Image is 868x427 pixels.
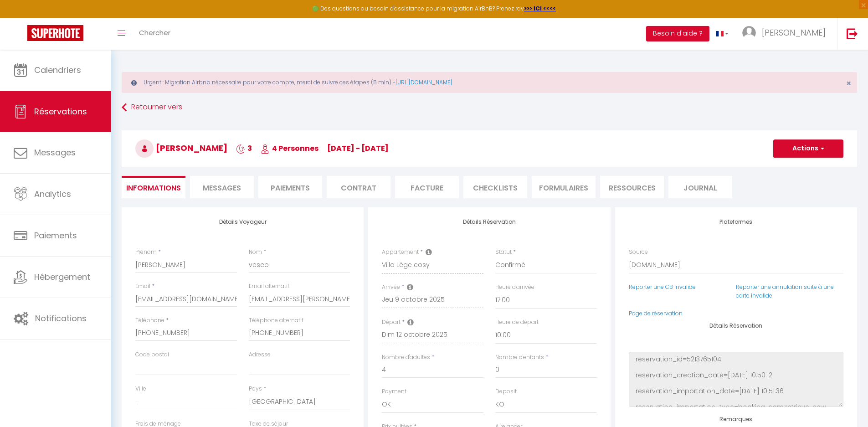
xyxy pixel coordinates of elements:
a: Reporter une annulation suite à une carte invalide [736,283,834,299]
label: Code postal [135,350,169,359]
label: Nombre d'enfants [495,353,544,362]
h4: Remarques [629,416,843,422]
a: >>> ICI <<<< [524,5,556,12]
label: Ville [135,385,146,393]
span: [DATE] - [DATE] [327,143,389,154]
span: [PERSON_NAME] [762,27,826,38]
a: Reporter une CB invalide [629,283,696,291]
span: Hébergement [34,271,90,283]
label: Téléphone [135,316,164,325]
a: Page de réservation [629,309,683,317]
h4: Détails Réservation [382,219,596,225]
span: Messages [34,147,76,158]
img: Super Booking [27,25,83,41]
span: Messages [203,183,241,193]
li: Facture [395,176,459,198]
img: logout [847,28,858,39]
span: × [846,77,851,89]
li: Journal [668,176,732,198]
label: Nombre d'adultes [382,353,430,362]
label: Email [135,282,150,291]
li: Paiements [258,176,322,198]
a: Chercher [132,18,177,50]
li: CHECKLISTS [463,176,527,198]
span: Paiements [34,230,77,241]
h4: Plateformes [629,219,843,225]
label: Heure d'arrivée [495,283,534,292]
button: Besoin d'aide ? [646,26,709,41]
span: Chercher [139,28,170,37]
label: Appartement [382,248,419,257]
button: Close [846,79,851,87]
a: ... [PERSON_NAME] [735,18,837,50]
label: Payment [382,387,406,396]
a: [URL][DOMAIN_NAME] [395,78,452,86]
label: Départ [382,318,401,327]
div: Urgent : Migration Airbnb nécessaire pour votre compte, merci de suivre ces étapes (5 min) - [122,72,857,93]
span: Analytics [34,188,71,200]
label: Deposit [495,387,517,396]
a: Retourner vers [122,99,857,116]
span: 3 [236,143,252,154]
label: Statut [495,248,512,257]
label: Téléphone alternatif [249,316,303,325]
img: ... [742,26,756,40]
li: Ressources [600,176,664,198]
span: Notifications [35,313,87,324]
button: Actions [773,139,843,158]
li: FORMULAIRES [532,176,596,198]
label: Pays [249,385,262,393]
label: Prénom [135,248,157,257]
label: Adresse [249,350,271,359]
span: 4 Personnes [261,143,318,154]
label: Nom [249,248,262,257]
h4: Détails Réservation [629,323,843,329]
li: Informations [122,176,185,198]
span: [PERSON_NAME] [135,142,227,154]
label: Source [629,248,648,257]
label: Heure de départ [495,318,539,327]
span: Calendriers [34,64,81,76]
label: Arrivée [382,283,400,292]
li: Contrat [327,176,390,198]
span: Réservations [34,106,87,117]
h4: Détails Voyageur [135,219,350,225]
label: Email alternatif [249,282,289,291]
